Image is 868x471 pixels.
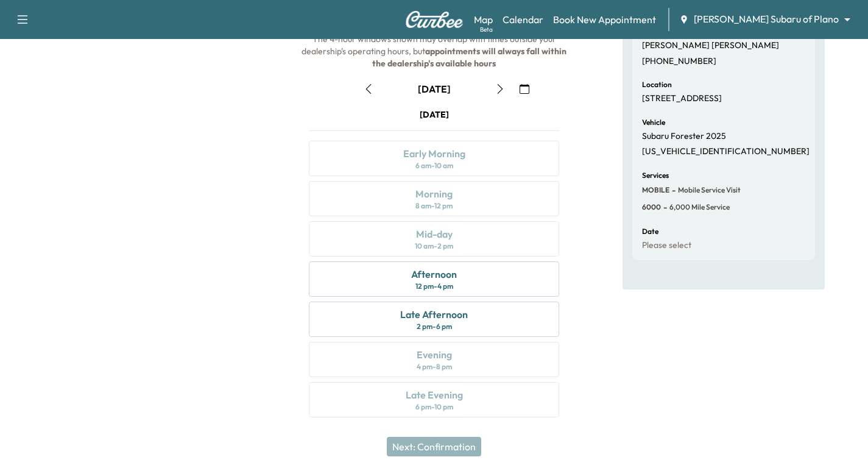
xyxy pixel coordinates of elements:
[642,81,672,88] h6: Location
[503,12,543,27] a: Calendar
[642,228,658,235] h6: Date
[642,172,669,179] h6: Services
[642,131,726,142] p: Subaru Forester 2025
[694,12,839,26] span: [PERSON_NAME] Subaru of Plano
[474,12,493,27] a: MapBeta
[372,46,568,69] b: appointments will always fall within the dealership's available hours
[405,11,464,28] img: Curbee Logo
[553,12,656,27] a: Book New Appointment
[411,267,457,282] div: Afternoon
[418,82,451,96] div: [DATE]
[669,184,676,196] span: -
[661,201,667,213] span: -
[642,119,665,126] h6: Vehicle
[642,93,722,104] p: [STREET_ADDRESS]
[642,40,779,51] p: [PERSON_NAME] [PERSON_NAME]
[415,282,453,291] div: 12 pm - 4 pm
[420,108,449,121] div: [DATE]
[642,146,810,157] p: [US_VEHICLE_IDENTIFICATION_NUMBER]
[642,56,716,67] p: [PHONE_NUMBER]
[400,307,468,322] div: Late Afternoon
[642,185,669,195] span: MOBILE
[642,202,661,212] span: 6000
[667,202,730,212] span: 6,000 mile Service
[417,322,452,331] div: 2 pm - 6 pm
[480,25,493,34] div: Beta
[642,240,691,251] p: Please select
[676,185,741,195] span: Mobile Service Visit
